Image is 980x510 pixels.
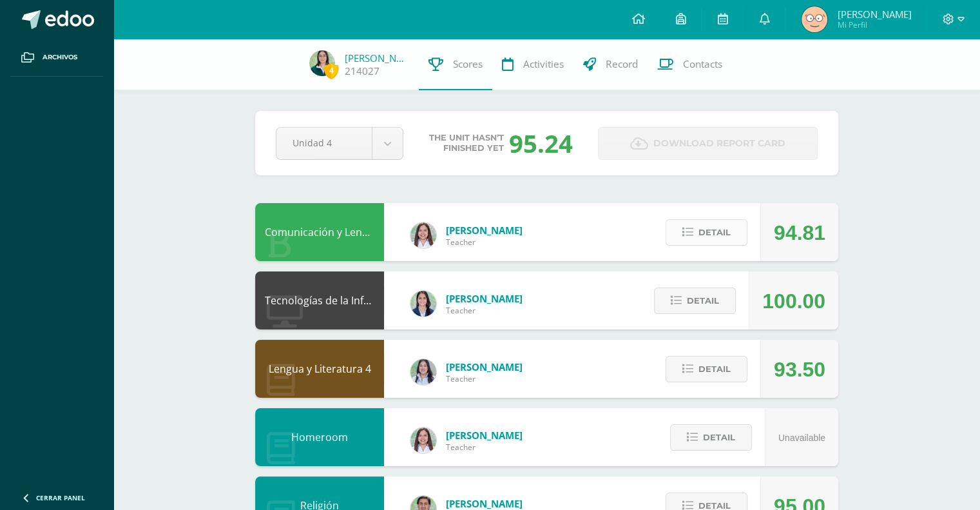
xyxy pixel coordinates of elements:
[419,39,492,90] a: Scores
[410,359,436,385] img: df6a3bad71d85cf97c4a6d1acf904499.png
[666,219,747,246] button: Detail
[687,289,719,313] span: Detail
[666,356,747,382] button: Detail
[762,272,825,330] div: 100.00
[492,39,573,90] a: Activities
[573,39,648,90] a: Record
[345,52,409,64] a: [PERSON_NAME]
[43,52,77,63] span: Archivos
[778,433,825,443] span: Unavailable
[255,271,384,329] div: Tecnologías de la Información y la Comunicación 4
[446,429,523,442] span: [PERSON_NAME]
[255,340,384,398] div: Lengua y Literatura 4
[670,424,752,451] button: Detail
[410,427,436,453] img: acecb51a315cac2de2e3deefdb732c9f.png
[698,221,731,244] span: Detail
[255,203,384,261] div: Comunicación y Lenguaje L3 Inglés 4
[606,57,638,71] span: Record
[446,442,523,453] span: Teacher
[429,133,504,153] span: The unit hasn’t finished yet
[698,357,731,381] span: Detail
[255,408,384,466] div: Homeroom
[837,19,911,30] span: Mi Perfil
[446,497,523,510] span: [PERSON_NAME]
[837,8,911,21] span: [PERSON_NAME]
[446,224,523,237] span: [PERSON_NAME]
[446,360,523,373] span: [PERSON_NAME]
[654,288,736,314] button: Detail
[410,222,436,248] img: acecb51a315cac2de2e3deefdb732c9f.png
[509,126,573,160] div: 95.24
[293,128,356,158] span: Unidad 4
[453,57,483,71] span: Scores
[446,292,523,305] span: [PERSON_NAME]
[345,64,380,78] a: 214027
[36,493,85,502] span: Cerrar panel
[276,128,403,159] a: Unidad 4
[324,63,338,79] span: 4
[410,291,436,317] img: 7489ccb779e23ff9f2c3e89c21f82ed0.png
[703,426,735,449] span: Detail
[774,204,825,262] div: 94.81
[446,305,523,316] span: Teacher
[774,340,825,398] div: 93.50
[523,57,564,71] span: Activities
[446,373,523,384] span: Teacher
[10,39,103,77] a: Archivos
[648,39,732,90] a: Contacts
[309,50,335,76] img: a455c306de6069b1bdf364ebb330bb77.png
[683,57,722,71] span: Contacts
[446,237,523,248] span: Teacher
[802,6,827,32] img: d9c7b72a65e1800de1590e9465332ea1.png
[653,128,785,159] span: Download report card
